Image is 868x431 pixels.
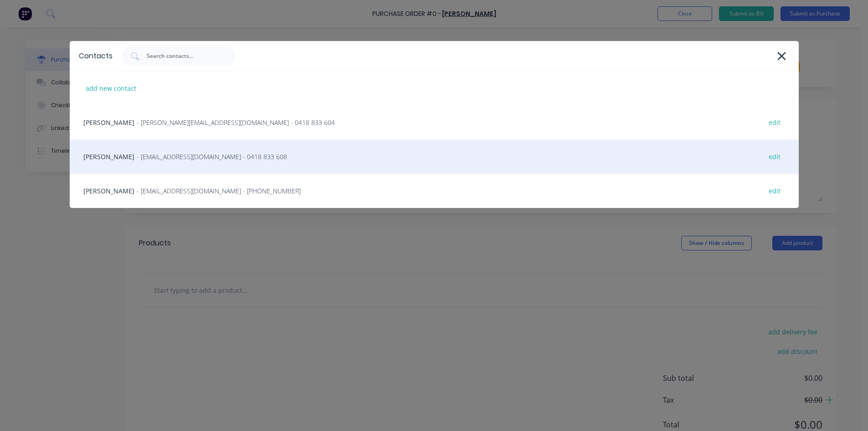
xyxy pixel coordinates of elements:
[137,152,287,161] span: - [EMAIL_ADDRESS][DOMAIN_NAME] - 0418 833 608
[137,118,335,127] span: - [PERSON_NAME][EMAIL_ADDRESS][DOMAIN_NAME] - 0418 833 604
[137,186,301,196] span: - [EMAIL_ADDRESS][DOMAIN_NAME] - [PHONE_NUMBER]
[70,105,799,140] div: [PERSON_NAME]
[764,184,785,198] div: edit
[764,150,785,164] div: edit
[70,174,799,208] div: [PERSON_NAME]
[70,140,799,174] div: [PERSON_NAME]
[81,81,141,95] div: add new contact
[146,52,221,61] input: Search contacts...
[764,115,785,130] div: edit
[79,51,113,62] div: Contacts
